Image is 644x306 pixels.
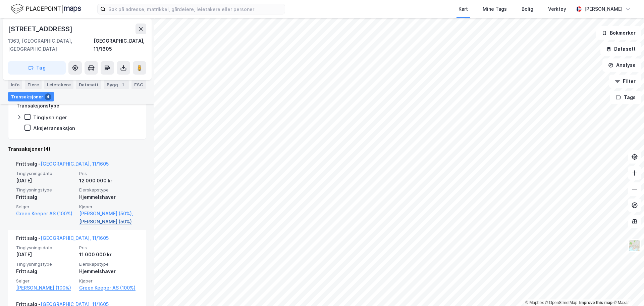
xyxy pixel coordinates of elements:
[610,274,644,306] iframe: Chat Widget
[600,42,641,56] button: Datasett
[8,61,66,75] button: Tag
[25,80,42,89] div: Eiere
[16,251,75,259] div: [DATE]
[45,93,51,100] div: 4
[609,75,641,88] button: Filter
[119,81,126,88] div: 1
[8,80,22,89] div: Info
[94,37,146,53] div: [GEOGRAPHIC_DATA], 11/1605
[579,300,612,305] a: Improve this map
[16,204,75,210] span: Selger
[33,125,75,131] div: Aksjetransaksjon
[79,204,138,210] span: Kjøper
[8,92,54,101] div: Transaksjoner
[16,187,75,193] span: Tinglysningstype
[79,193,138,201] div: Hjemmelshaver
[522,5,533,13] div: Bolig
[16,284,75,292] a: [PERSON_NAME] (100%)
[545,300,578,305] a: OpenStreetMap
[8,37,94,53] div: 1363, [GEOGRAPHIC_DATA], [GEOGRAPHIC_DATA]
[16,278,75,284] span: Selger
[16,261,75,267] span: Tinglysningstype
[79,177,138,185] div: 12 000 000 kr
[41,161,109,167] a: [GEOGRAPHIC_DATA], 11/1605
[16,160,109,171] div: Fritt salg -
[16,234,109,245] div: Fritt salg -
[131,80,146,89] div: ESG
[16,210,75,218] a: Green Keeper AS (100%)
[525,300,544,305] a: Mapbox
[16,171,75,176] span: Tinglysningsdato
[8,145,146,153] div: Transaksjoner (4)
[104,80,129,89] div: Bygg
[79,210,138,218] a: [PERSON_NAME] (50%),
[16,267,75,275] div: Fritt salg
[602,58,641,72] button: Analyse
[79,171,138,176] span: Pris
[79,267,138,275] div: Hjemmelshaver
[79,245,138,251] span: Pris
[79,284,138,292] a: Green Keeper AS (100%)
[79,261,138,267] span: Eierskapstype
[106,4,285,14] input: Søk på adresse, matrikkel, gårdeiere, leietakere eller personer
[610,91,641,104] button: Tags
[79,187,138,193] span: Eierskapstype
[548,5,566,13] div: Verktøy
[79,278,138,284] span: Kjøper
[44,80,73,89] div: Leietakere
[584,5,623,13] div: [PERSON_NAME]
[41,235,109,241] a: [GEOGRAPHIC_DATA], 11/1605
[33,114,67,121] div: Tinglysninger
[79,218,138,226] a: [PERSON_NAME] (50%)
[596,26,641,40] button: Bokmerker
[459,5,468,13] div: Kart
[11,3,81,15] img: logo.f888ab2527a4732fd821a326f86c7f29.svg
[16,193,75,201] div: Fritt salg
[483,5,507,13] div: Mine Tags
[628,239,641,252] img: Z
[76,80,101,89] div: Datasett
[8,24,74,34] div: [STREET_ADDRESS]
[79,251,138,259] div: 11 000 000 kr
[16,177,75,185] div: [DATE]
[16,245,75,251] span: Tinglysningsdato
[16,102,59,110] div: Transaksjonstype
